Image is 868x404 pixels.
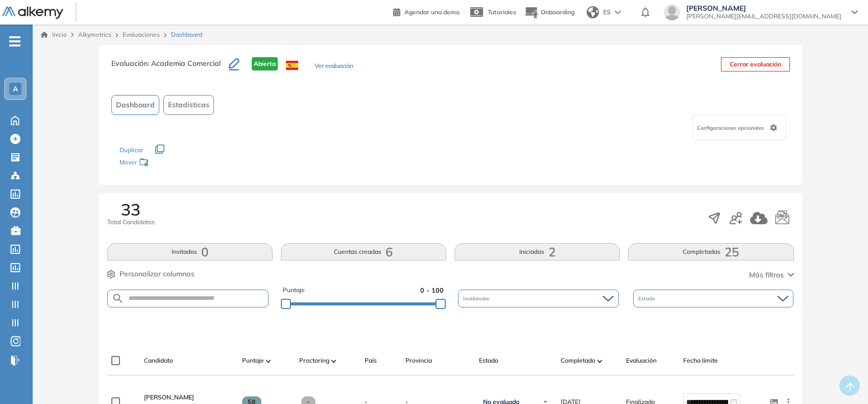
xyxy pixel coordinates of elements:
button: Completadas25 [628,243,793,260]
i: - [9,40,20,42]
img: Logo [2,7,63,19]
span: Duplicar [119,146,143,154]
span: Dashboard [116,100,155,110]
span: A [13,85,18,93]
button: Onboarding [524,2,574,23]
span: : Academia Comercial [148,59,221,68]
span: 0 - 100 [420,286,444,295]
span: Abierta [252,57,278,70]
span: Estado [638,295,657,302]
span: Proctoring [299,356,329,365]
span: [PERSON_NAME][EMAIL_ADDRESS][DOMAIN_NAME] [686,12,841,20]
span: Más filtros [749,270,784,280]
span: 33 [121,201,140,218]
button: Estadísticas [163,95,214,115]
span: Dashboard [171,30,202,39]
span: Configuraciones opcionales [697,124,766,132]
button: Iniciadas2 [454,243,620,260]
span: Estadísticas [168,100,209,110]
div: Incidencias [458,290,619,307]
span: País [365,356,377,365]
button: Cerrar evaluación [721,57,790,72]
span: Completado [561,356,595,365]
span: Tutoriales [488,8,516,16]
span: Candidato [144,356,173,365]
span: Estado [479,356,498,365]
span: Agendar una demo [404,8,460,16]
span: Alkymetrics [78,31,111,38]
a: Inicio [41,30,67,39]
span: Total Candidatos [107,218,155,227]
span: Incidencias [463,295,491,302]
span: Evaluación [626,356,657,365]
h3: Evaluación [111,57,229,79]
button: Ver evaluación [315,61,353,72]
img: arrow [615,10,621,14]
a: Agendar una demo [393,5,460,17]
img: [missing "en.ARROW_ALT" translation] [597,360,602,363]
img: [missing "en.ARROW_ALT" translation] [266,360,271,363]
span: Puntaje [283,286,305,295]
button: Cuentas creadas6 [281,243,446,260]
div: Configuraciones opcionales [692,115,786,140]
span: Provincia [405,356,432,365]
div: Estado [633,290,794,307]
span: Personalizar columnas [119,269,195,279]
button: Dashboard [111,95,159,115]
img: ESP [286,61,298,70]
a: Evaluaciones [123,31,160,38]
span: Puntaje [242,356,264,365]
button: Invitados0 [107,243,273,260]
span: [PERSON_NAME] [686,4,841,12]
span: [PERSON_NAME] [144,393,194,401]
img: [missing "en.ARROW_ALT" translation] [331,360,336,363]
img: SEARCH_ALT [112,292,124,305]
button: Más filtros [749,270,794,280]
span: Onboarding [541,8,574,16]
span: Fecha límite [683,356,718,365]
a: [PERSON_NAME] [144,393,234,402]
span: ES [603,8,611,17]
img: world [587,6,599,18]
div: Mover [119,154,222,173]
button: Personalizar columnas [107,269,195,279]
